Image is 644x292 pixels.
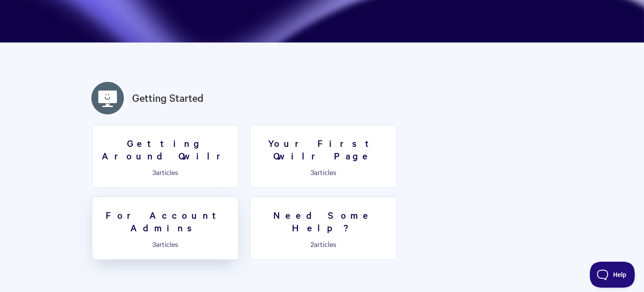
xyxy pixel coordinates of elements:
[97,168,233,176] p: articles
[256,137,391,162] h3: Your First Qwilr Page
[590,262,635,288] iframe: Toggle Customer Support
[92,197,239,260] a: For Account Admins 3articles
[256,240,391,248] p: articles
[250,125,397,188] a: Your First Qwilr Page 3articles
[97,240,233,248] p: articles
[92,125,239,188] a: Getting Around Qwilr 3articles
[152,167,156,177] span: 3
[152,239,156,249] span: 3
[311,239,314,249] span: 2
[256,168,391,176] p: articles
[250,197,397,260] a: Need Some Help? 2articles
[133,90,204,106] a: Getting Started
[97,209,233,234] h3: For Account Admins
[311,167,314,177] span: 3
[256,209,391,234] h3: Need Some Help?
[97,137,233,162] h3: Getting Around Qwilr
